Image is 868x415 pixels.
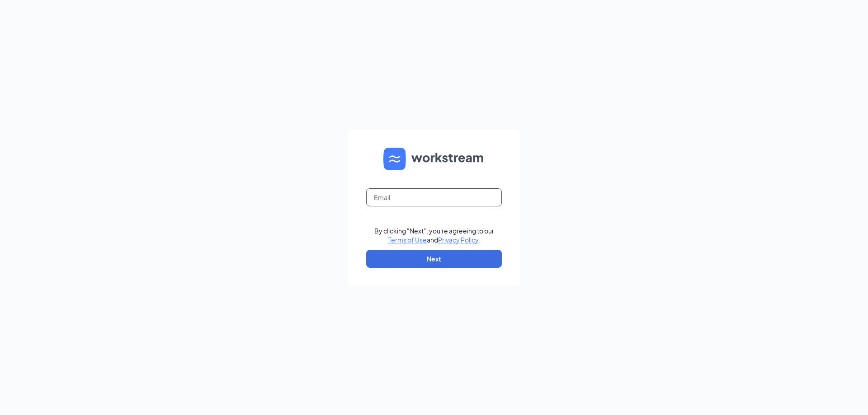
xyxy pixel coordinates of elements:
div: By clicking "Next", you're agreeing to our and . [374,226,494,244]
img: WS logo and Workstream text [383,148,485,170]
button: Next [366,250,502,268]
a: Terms of Use [388,236,427,244]
a: Privacy Policy [438,236,478,244]
input: Email [366,188,502,206]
